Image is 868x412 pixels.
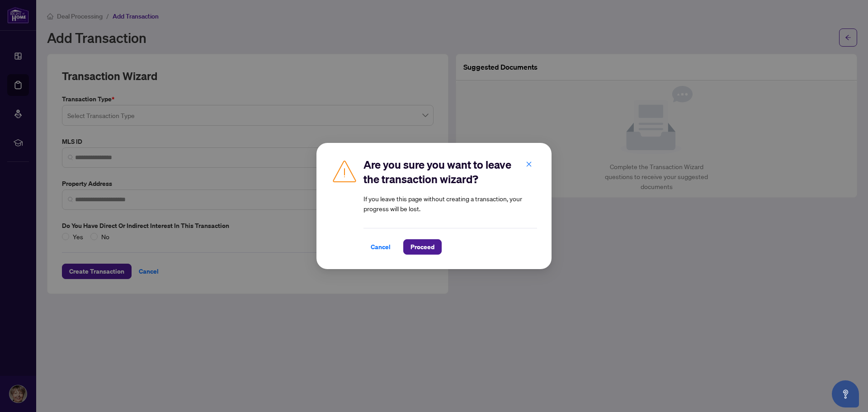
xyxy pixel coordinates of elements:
span: close [526,161,532,167]
article: If you leave this page without creating a transaction, your progress will be lost. [363,194,537,213]
button: Proceed [403,239,442,255]
button: Cancel [363,239,398,255]
span: Cancel [371,240,391,254]
span: Proceed [410,240,434,254]
button: Open asap [832,380,859,407]
h2: Are you sure you want to leave the transaction wizard? [363,157,537,186]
